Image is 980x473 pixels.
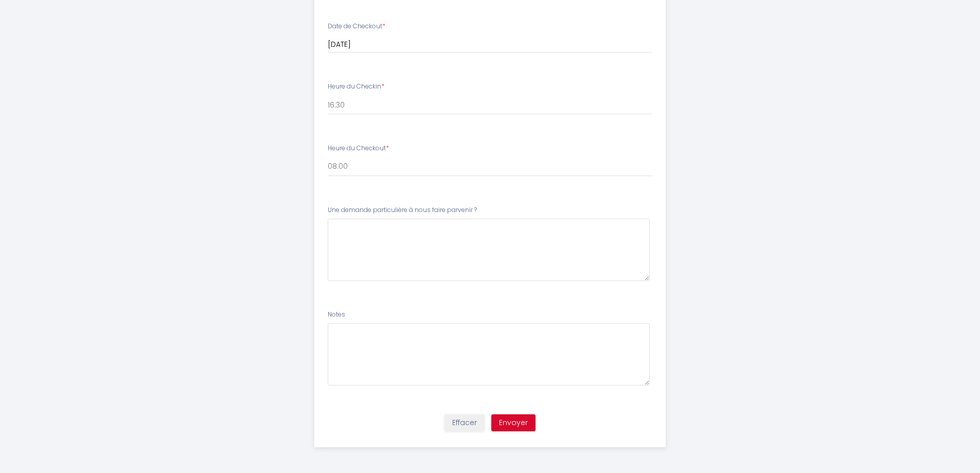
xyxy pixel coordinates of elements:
[328,205,477,215] label: Une demande particulière à nous faire parvenir ?
[328,22,385,31] label: Date de Checkout
[328,310,345,320] label: Notes
[491,414,536,432] button: Envoyer
[444,414,485,432] button: Effacer
[328,82,384,92] label: Heure du Checkin
[328,144,389,153] label: Heure du Checkout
